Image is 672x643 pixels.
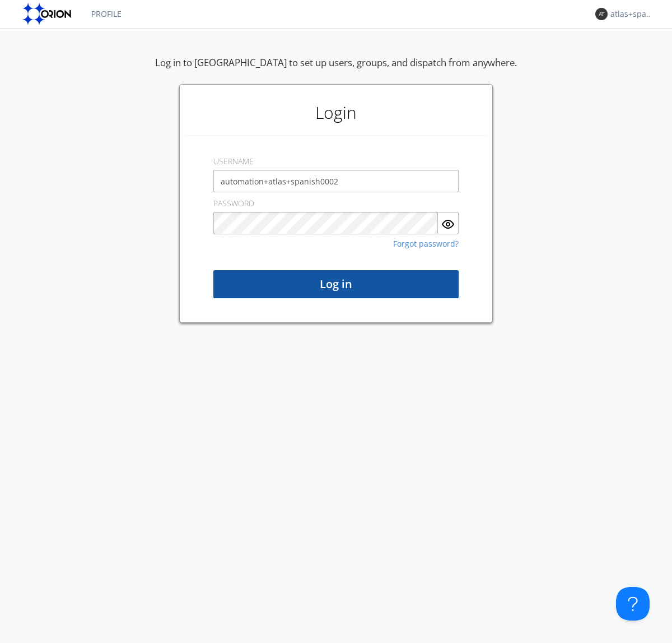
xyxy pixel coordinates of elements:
input: Password [213,212,438,234]
a: Forgot password? [393,240,459,248]
div: Log in to [GEOGRAPHIC_DATA] to set up users, groups, and dispatch from anywhere. [155,56,517,84]
img: 373638.png [595,8,608,20]
label: USERNAME [213,156,254,167]
div: atlas+spanish0002 [610,8,652,20]
label: PASSWORD [213,198,254,209]
button: Log in [213,270,459,298]
img: orion-labs-logo.svg [22,3,74,25]
iframe: Toggle Customer Support [616,587,650,621]
img: eye.svg [441,218,455,231]
button: Show Password [438,212,459,234]
h1: Login [185,90,487,135]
